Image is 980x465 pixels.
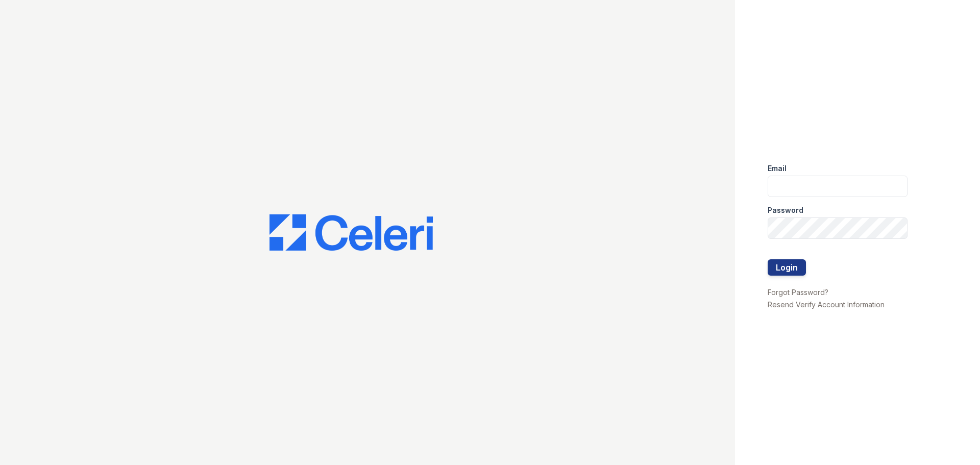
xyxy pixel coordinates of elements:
[269,214,433,251] img: CE_Logo_Blue-a8612792a0a2168367f1c8372b55b34899dd931a85d93a1a3d3e32e68fde9ad4.png
[768,163,787,174] label: Email
[768,288,828,297] a: Forgot Password?
[768,300,885,309] a: Resend Verify Account Information
[768,205,803,215] label: Password
[768,259,806,276] button: Login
